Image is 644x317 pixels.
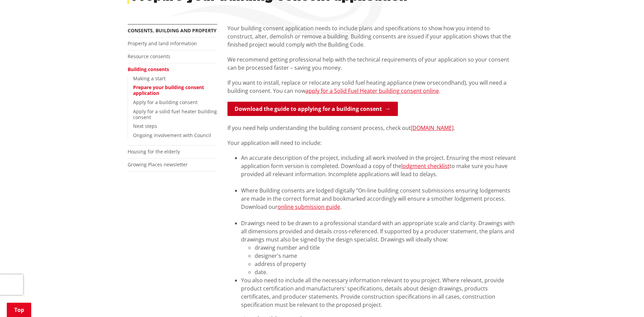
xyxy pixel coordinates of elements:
a: Apply for a building consent [133,99,198,105]
a: Download the guide to applying for a building consent [227,102,398,116]
a: Top [7,303,31,317]
li: address of property [255,260,517,268]
a: Prepare your building consent application [133,84,204,96]
a: Housing for the elderly [128,148,180,155]
p: Your application will need to include: [227,139,517,147]
li: You also need to include all the necessary information relevant to you project. Where relevant, p... [241,276,517,309]
a: Growing Places newsletter [128,161,188,168]
a: Next steps [133,123,157,129]
a: online submission guide [278,203,340,211]
li: designer's name [255,252,517,260]
a: Property and land information [128,40,197,47]
li: drawing number and title [255,244,517,252]
a: Resource consents [128,53,170,60]
a: Making a start [133,75,166,82]
iframe: Messenger Launcher [613,288,637,313]
p: Your building consent application needs to include plans and specifications to show how you inten... [227,24,517,49]
a: apply for a Solid Fuel Heater building consent online [306,87,439,95]
a: Ongoing involvement with Council [133,132,211,138]
p: If you need help understanding the building consent process, check out . [227,124,517,132]
a: [DOMAIN_NAME] [411,124,454,132]
li: Drawings need to be drawn to a professional standard with an appropriate scale and clarity. Drawi... [241,219,517,276]
p: We recommend getting professional help with the technical requirements of your application so you... [227,55,517,72]
a: Apply for a solid fuel heater building consent​ [133,108,217,120]
a: Building consents [128,66,169,72]
a: Consents, building and property [128,27,217,34]
li: An accurate description of the project, including all work involved in the project. Ensuring the ... [241,154,517,186]
p: If you want to install, replace or relocate any solid fuel heating appliance (new orsecondhand), ... [227,79,517,95]
li: date. [255,268,517,276]
a: lodgment checklist [401,162,449,170]
li: Where Building consents are lodged digitally “On-line building consent submissions ensuring lodge... [241,186,517,219]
